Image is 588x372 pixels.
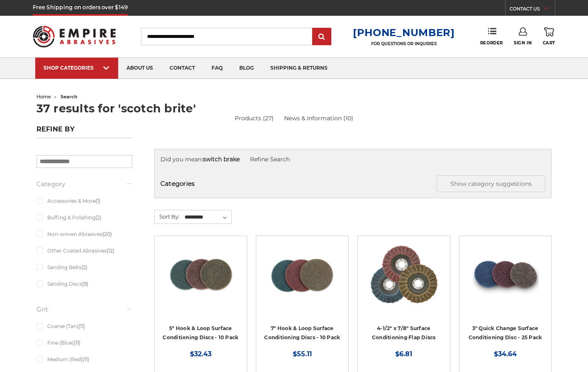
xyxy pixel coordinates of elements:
a: faq [203,58,231,79]
span: Cart [543,40,555,46]
h1: 37 results for 'scotch brite' [36,103,552,114]
a: News & Information (10) [284,114,353,123]
h5: Categories [160,175,546,192]
a: 5" Hook & Loop Surface Conditioning Discs - 10 Pack [163,325,238,341]
span: search [61,94,78,100]
a: 7 inch surface conditioning discs [262,242,343,322]
span: $55.11 [293,350,312,358]
label: Sort By: [155,210,180,223]
span: Reorder [480,40,503,46]
span: $6.81 [395,350,412,358]
a: home [36,94,51,100]
a: Refine Search [250,156,290,163]
a: about us [118,58,161,79]
button: Show category suggestions [437,175,545,192]
h5: Category [36,179,133,189]
h5: Refine by [36,125,133,138]
img: 7 inch surface conditioning discs [269,242,335,308]
span: $34.64 [494,350,517,358]
a: Scotch brite flap discs [364,242,444,322]
a: 4-1/2" x 7/8" Surface Conditioning Flap Discs [372,325,436,341]
a: Cart [543,27,555,46]
img: Scotch brite flap discs [369,242,437,308]
a: shipping & returns [262,58,336,79]
a: blog [231,58,262,79]
img: 5 inch surface conditioning discs [168,242,234,308]
a: contact [161,58,203,79]
div: Did you mean: [160,155,546,164]
p: FOR QUESTIONS OR INQUIRIES [353,41,455,46]
a: 5 inch surface conditioning discs [160,242,241,322]
input: Submit [313,29,330,45]
strong: switch brake [203,156,240,163]
a: CONTACT US [510,4,555,16]
a: Reorder [480,27,503,45]
select: Sort By: [183,211,231,224]
span: $32.43 [190,350,211,358]
a: [PHONE_NUMBER] [353,27,455,39]
div: SHOP CATEGORIES [44,65,110,71]
a: 3-inch surface conditioning quick change disc by Black Hawk Abrasives [465,242,546,322]
img: 3-inch surface conditioning quick change disc by Black Hawk Abrasives [472,242,539,308]
a: 3" Quick Change Surface Conditioning Disc - 25 Pack [469,325,542,341]
img: Empire Abrasives [33,20,116,53]
span: Sign In [514,40,532,46]
a: Products (27) [235,114,274,122]
a: 7" Hook & Loop Surface Conditioning Discs - 10 Pack [264,325,340,341]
